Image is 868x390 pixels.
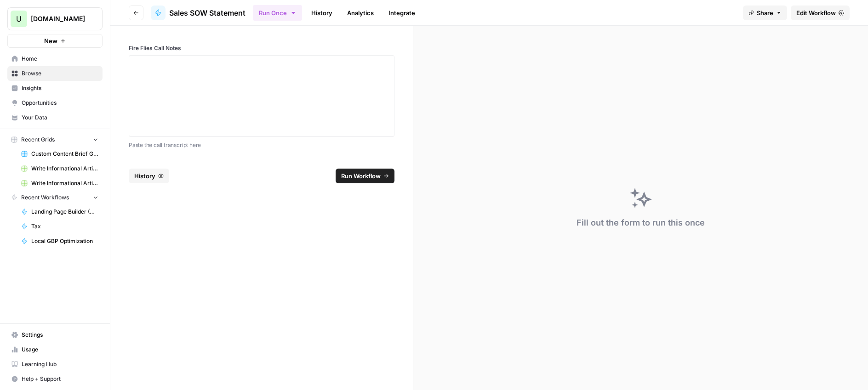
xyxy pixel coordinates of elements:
a: Landing Page Builder (Ultimate) [17,204,103,219]
a: Analytics [342,6,379,20]
button: Recent Workflows [7,191,103,204]
a: Integrate [383,6,421,20]
button: Run Once [253,5,302,21]
button: Help + Support [7,372,103,386]
a: Learning Hub [7,357,103,372]
button: New [7,34,103,48]
span: History [134,171,155,181]
span: Home [22,55,98,63]
a: Sales SOW Statement [151,6,246,20]
span: Your Data [22,113,98,122]
a: Edit Workflow [791,6,850,20]
a: Settings [7,328,103,342]
a: History [306,6,338,20]
label: Fire Flies Call Notes [129,44,394,52]
a: Local GBP Optimization [17,234,103,249]
button: Share [743,6,787,20]
span: Share [757,8,773,17]
a: Opportunities [7,96,103,110]
span: Run Workflow [341,171,381,181]
span: New [44,36,57,45]
span: Custom Content Brief Grid [31,150,98,158]
span: Recent Grids [21,136,55,144]
a: Write Informational Article [17,161,103,176]
span: Sales SOW Statement [169,7,246,18]
span: Settings [22,331,98,339]
a: Insights [7,81,103,96]
span: Recent Workflows [21,193,69,202]
span: Local GBP Optimization [31,237,98,245]
a: Write Informational Article (1) [17,176,103,191]
span: Write Informational Article (1) [31,179,98,187]
span: Help + Support [22,375,98,383]
button: Recent Grids [7,133,103,147]
div: Fill out the form to run this once [577,216,705,229]
button: Workspace: Upgrow.io [7,7,103,30]
span: Landing Page Builder (Ultimate) [31,208,98,216]
button: Run Workflow [336,169,394,183]
span: Insights [22,84,98,92]
a: Your Data [7,110,103,125]
span: Browse [22,69,98,78]
a: Custom Content Brief Grid [17,147,103,161]
span: [DOMAIN_NAME] [31,14,86,23]
button: History [129,169,169,183]
span: U [16,13,22,24]
a: Usage [7,342,103,357]
a: Browse [7,66,103,81]
p: Paste the call transcript here [129,141,394,150]
span: Opportunities [22,99,98,107]
span: Edit Workflow [796,8,836,17]
a: Home [7,51,103,66]
span: Usage [22,345,98,354]
span: Learning Hub [22,360,98,368]
span: Tax [31,222,98,231]
span: Write Informational Article [31,164,98,173]
a: Tax [17,219,103,234]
